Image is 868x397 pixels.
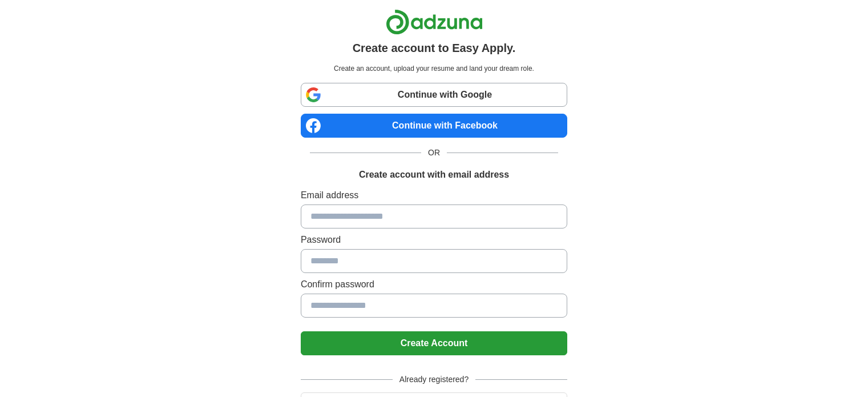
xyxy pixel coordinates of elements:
p: Create an account, upload your resume and land your dream role. [303,63,565,74]
a: Continue with Google [301,83,567,107]
a: Continue with Facebook [301,114,567,138]
label: Password [301,233,567,247]
label: Email address [301,189,567,202]
span: OR [421,147,447,159]
h1: Create account to Easy Apply. [353,39,516,57]
button: Create Account [301,331,567,355]
img: Adzuna logo [386,9,483,35]
h1: Create account with email address [359,168,509,182]
span: Already registered? [393,374,475,386]
label: Confirm password [301,278,567,291]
